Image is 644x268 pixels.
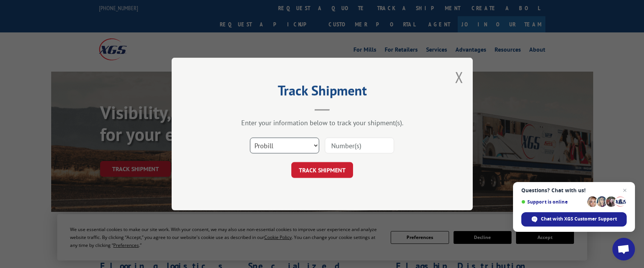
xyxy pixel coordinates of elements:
span: Close chat [620,186,629,195]
div: Enter your information below to track your shipment(s). [209,118,435,127]
span: Chat with XGS Customer Support [541,216,617,222]
button: Close modal [455,67,463,87]
span: Support is online [521,199,585,205]
input: Number(s) [325,138,394,153]
div: Chat with XGS Customer Support [521,212,627,227]
div: Open chat [612,238,635,260]
h2: Track Shipment [209,85,435,100]
button: TRACK SHIPMENT [291,162,353,178]
span: Questions? Chat with us! [521,187,627,193]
